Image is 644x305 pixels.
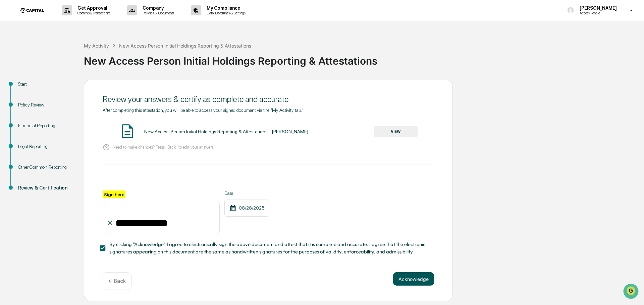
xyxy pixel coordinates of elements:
[574,5,620,11] p: [PERSON_NAME]
[18,101,73,108] div: Policy Review
[144,129,308,134] div: New Access Person Initial Holdings Reporting & Attestations - [PERSON_NAME]
[574,11,620,15] p: Access People
[84,50,641,67] div: New Access Person Initial Holdings Reporting & Attestations
[13,97,42,104] span: Data Lookup
[4,94,45,106] a: 🔎Data Lookup
[46,82,86,94] a: 🗄️Attestations
[67,113,81,119] span: Pylon
[23,58,85,63] div: We're available if you need us!
[103,190,125,198] label: Sign here
[7,98,12,103] div: 🔎
[224,190,269,196] label: Date
[108,278,126,284] p: ← Back
[16,4,48,17] img: logo
[224,200,269,217] div: 08/28/2025
[137,5,177,11] p: Company
[137,11,177,15] p: Policies & Documents
[4,82,46,94] a: 🖐️Preclearance
[374,126,418,137] button: VIEW
[623,283,641,301] iframe: Open customer support
[7,51,19,63] img: 1746055101610-c473b297-6a78-478c-a979-82029cc54cd1
[18,143,73,150] div: Legal Reporting
[7,14,122,25] p: How can we help?
[17,30,111,37] input: Clear
[7,85,12,90] div: 🖐️
[72,11,114,15] p: Content & Transactions
[201,11,249,15] p: Data, Deadlines & Settings
[119,123,136,140] img: Document Icon
[201,5,249,11] p: My Compliance
[47,113,81,119] a: Powered byPylon
[103,94,434,104] div: Review your answers & certify as complete and accurate
[18,81,73,88] div: Start
[18,164,73,171] div: Other Common Reporting
[84,43,109,49] div: My Activity
[109,241,429,256] span: By clicking "Acknowledge" I agree to electronically sign the above document and attest that it is...
[119,43,251,49] div: New Access Person Initial Holdings Reporting & Attestations
[72,5,114,11] p: Get Approval
[393,272,434,286] button: Acknowledge
[18,122,73,129] div: Financial Reporting
[49,85,54,90] div: 🗄️
[103,107,303,113] span: After completing this attestation, you will be able to access your signed document via the "My Ac...
[23,51,110,58] div: Start new chat
[55,84,83,91] span: Attestations
[18,184,73,192] div: Review & Certification
[114,53,122,61] button: Start new chat
[113,145,213,150] p: Need to make changes? Press "Back" to edit your answers
[13,84,43,91] span: Preclearance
